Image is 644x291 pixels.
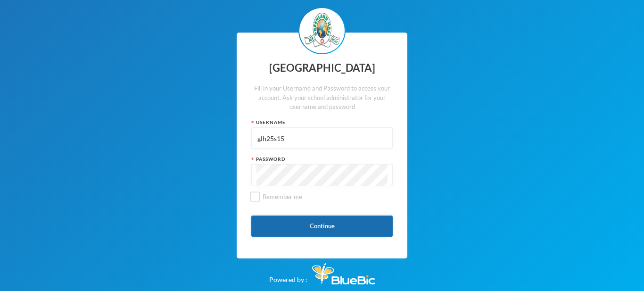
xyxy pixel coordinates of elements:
div: [GEOGRAPHIC_DATA] [251,59,393,77]
button: Continue [251,216,393,237]
span: Remember me [259,193,306,200]
div: Fill in your Username and Password to access your account. Ask your school administrator for your... [251,84,393,112]
div: Password [251,156,393,163]
div: Username [251,119,393,126]
img: Bluebic [312,263,375,284]
div: Powered by : [269,258,375,284]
